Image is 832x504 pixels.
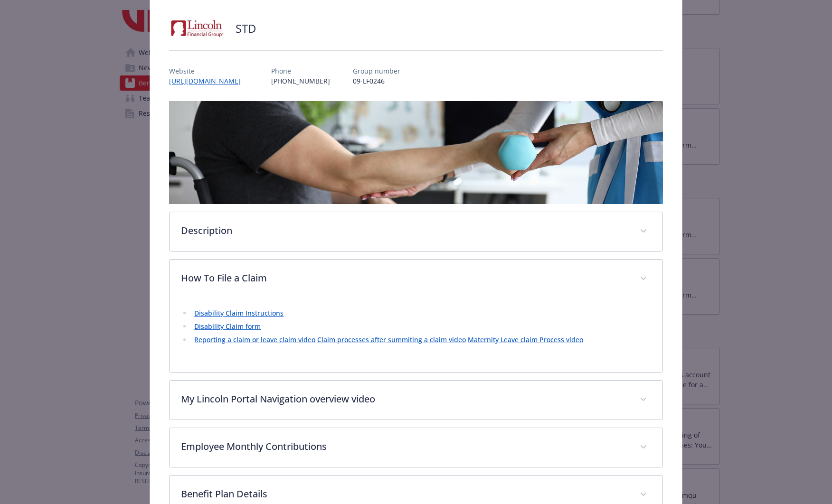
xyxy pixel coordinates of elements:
img: Lincoln Financial Group [169,14,226,43]
a: Disability Claim form [194,322,261,331]
p: 09-LF0246 [353,76,400,86]
div: How To File a Claim [170,260,662,299]
a: Disability Claim Instructions [194,308,284,317]
a: [URL][DOMAIN_NAME] [169,76,248,85]
p: Employee Monthly Contributions [181,439,628,454]
p: Website [169,66,248,76]
a: Maternity Leave claim Process video [468,335,583,344]
div: How To File a Claim [170,299,662,373]
p: How To File a Claim [181,271,628,285]
p: Group number [353,66,400,76]
p: Description [181,224,628,238]
h2: STD [236,20,256,37]
a: Reporting a claim or leave claim video [194,335,315,344]
div: Description [170,212,662,251]
div: Employee Monthly Contributions [170,428,662,467]
p: [PHONE_NUMBER] [271,76,330,86]
div: My Lincoln Portal Navigation overview video [170,381,662,420]
p: Benefit Plan Details [181,487,628,501]
img: banner [169,101,662,204]
a: Claim processes after summiting a claim video [317,335,466,344]
p: My Lincoln Portal Navigation overview video [181,392,628,406]
p: Phone [271,66,330,76]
